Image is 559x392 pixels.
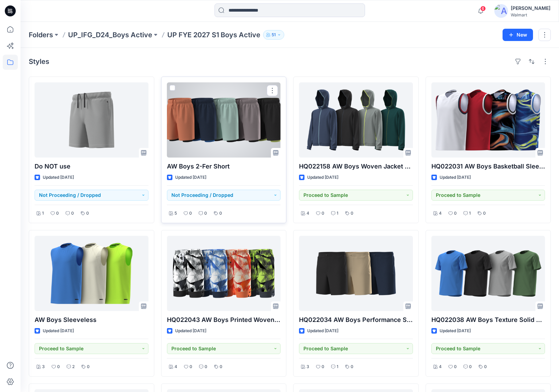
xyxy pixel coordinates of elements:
p: 0 [351,210,353,217]
p: 0 [469,363,472,370]
p: 1 [469,210,471,217]
a: HQ022031 AW Boys Basketball Sleeveless [431,82,545,158]
p: HQ022038 AW Boys Texture Solid Tee [431,315,545,325]
p: UP FYE 2027 S1 Boys Active [167,30,260,40]
a: AW Boys 2-Fer Short [167,82,281,158]
p: 0 [205,363,207,370]
p: AW Boys Sleeveless [35,315,148,325]
p: 2 [72,363,75,370]
p: 4 [307,210,309,217]
p: Updated [DATE] [175,327,206,335]
a: Folders [29,30,53,40]
p: 5 [174,210,177,217]
p: 0 [86,210,89,217]
p: 0 [56,210,59,217]
p: HQ022031 AW Boys Basketball Sleeveless [431,162,545,171]
a: HQ022043 AW Boys Printed Woven Shorts (LY Style in ASTM [167,236,281,311]
p: 1 [337,210,338,217]
p: 1 [337,363,338,370]
p: 0 [71,210,74,217]
p: 0 [57,363,60,370]
a: UP_IFG_D24_Boys Active [68,30,152,40]
p: 0 [190,363,192,370]
a: HQ022158 AW Boys Woven Jacket ASTM [299,82,413,158]
p: Updated [DATE] [307,327,338,335]
p: 4 [174,363,177,370]
p: 4 [439,363,442,370]
p: Updated [DATE] [43,327,74,335]
p: 0 [483,210,486,217]
p: Updated [DATE] [307,174,338,181]
div: [PERSON_NAME] [511,4,550,12]
h4: Styles [29,57,49,66]
a: HQ022034 AW Boys Performance Shorts [299,236,413,311]
p: 0 [454,363,457,370]
span: 6 [480,6,486,11]
p: HQ022158 AW Boys Woven Jacket ASTM [299,162,413,171]
img: avatar [494,4,508,18]
button: 51 [263,30,284,40]
p: 0 [189,210,192,217]
div: Walmart [511,12,550,17]
p: 0 [322,210,324,217]
p: Updated [DATE] [175,174,206,181]
p: 0 [322,363,324,370]
p: 0 [454,210,457,217]
p: Do NOT use [35,162,148,171]
p: 4 [439,210,442,217]
a: AW Boys Sleeveless [35,236,148,311]
p: 0 [87,363,90,370]
p: 1 [42,210,44,217]
p: 0 [351,363,353,370]
p: 0 [484,363,487,370]
p: 0 [204,210,207,217]
p: HQ022043 AW Boys Printed Woven Shorts (LY Style in ASTM [167,315,281,325]
a: HQ022038 AW Boys Texture Solid Tee [431,236,545,311]
p: 51 [272,31,276,39]
p: Updated [DATE] [440,327,471,335]
p: 3 [42,363,45,370]
p: 0 [219,210,222,217]
p: 0 [220,363,222,370]
p: AW Boys 2-Fer Short [167,162,281,171]
a: Do NOT use [35,82,148,158]
p: Updated [DATE] [440,174,471,181]
button: New [503,29,533,41]
p: 3 [307,363,309,370]
p: Updated [DATE] [43,174,74,181]
p: HQ022034 AW Boys Performance Shorts [299,315,413,325]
